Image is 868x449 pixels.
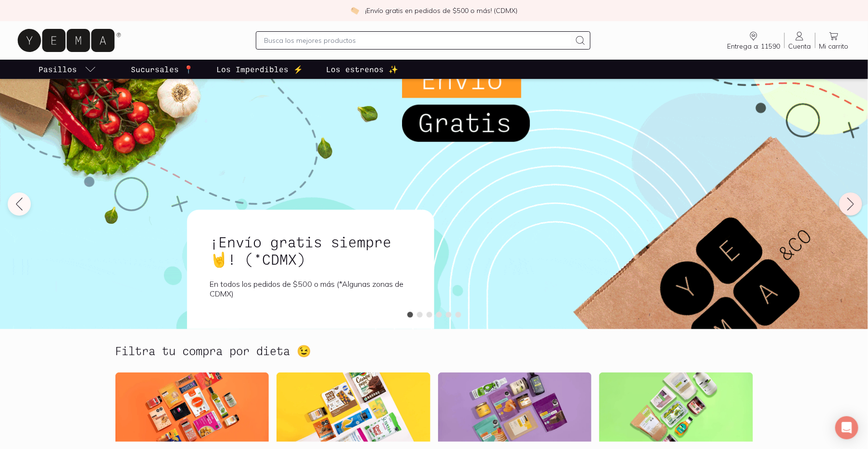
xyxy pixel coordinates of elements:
a: Entrega a: 11590 [723,30,784,51]
img: check [351,6,359,15]
img: Dieta Vegana [115,372,269,442]
img: Dieta keto [438,372,592,442]
img: Dieta sin gluten [277,372,430,442]
a: Cuenta [785,30,815,51]
p: Los estrenos ✨ [326,64,398,75]
p: Los Imperdibles ⚡️ [216,64,303,75]
div: Open Intercom Messenger [835,416,858,439]
p: En todos los pedidos de $500 o más (*Algunas zonas de CDMX) [210,279,411,298]
span: Mi carrito [819,42,849,51]
p: ¡Envío gratis en pedidos de $500 o más! (CDMX) [365,6,517,15]
h2: Filtra tu compra por dieta 😉 [115,345,312,357]
input: Busca los mejores productos [264,35,571,46]
h1: ¡Envío gratis siempre🤘! (*CDMX) [210,233,411,268]
a: Los estrenos ✨ [324,60,400,79]
a: Mi carrito [816,30,853,51]
span: Entrega a: 11590 [727,42,780,51]
img: Dieta orgánica [599,372,753,442]
span: Cuenta [789,42,811,51]
a: Sucursales 📍 [129,60,195,79]
a: pasillo-todos-link [37,60,98,79]
p: Sucursales 📍 [131,64,193,75]
p: Pasillos [38,64,77,75]
a: Los Imperdibles ⚡️ [214,60,305,79]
